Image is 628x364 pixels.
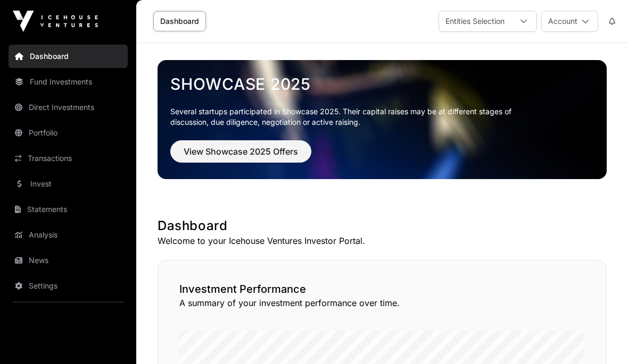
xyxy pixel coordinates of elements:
h1: Dashboard [158,217,607,234]
a: View Showcase 2025 Offers [170,151,311,162]
a: Settings [9,274,128,298]
a: Direct Investments [9,96,128,119]
a: Dashboard [153,11,206,31]
h2: Investment Performance [179,282,585,297]
button: View Showcase 2025 Offers [170,140,311,163]
p: Welcome to your Icehouse Ventures Investor Portal. [158,234,607,247]
span: View Showcase 2025 Offers [184,145,298,158]
p: Several startups participated in Showcase 2025. Their capital raises may be at different stages o... [170,106,528,128]
a: News [9,249,128,272]
div: Entities Selection [439,11,511,31]
iframe: Chat Widget [575,313,628,364]
a: Analysis [9,223,128,247]
p: A summary of your investment performance over time. [179,297,585,309]
img: Showcase 2025 [158,60,607,179]
a: Showcase 2025 [170,74,594,94]
a: Transactions [9,147,128,170]
a: Dashboard [9,45,128,68]
a: Portfolio [9,121,128,145]
a: Fund Investments [9,70,128,94]
img: Icehouse Ventures Logo [13,11,98,32]
a: Statements [9,198,128,221]
button: Account [541,11,598,32]
a: Invest [9,172,128,196]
